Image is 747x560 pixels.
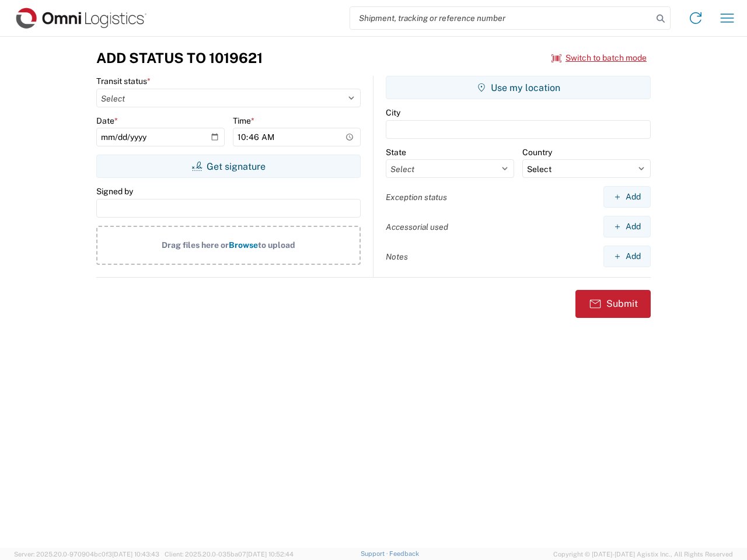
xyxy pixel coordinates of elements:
[386,76,651,99] button: Use my location
[350,7,652,29] input: Shipment, tracking or reference number
[112,551,159,558] span: [DATE] 10:43:43
[386,107,400,118] label: City
[162,240,229,250] span: Drag files here or
[553,549,733,559] span: Copyright © [DATE]-[DATE] Agistix Inc., All Rights Reserved
[575,290,651,318] button: Submit
[233,116,254,126] label: Time
[96,116,118,126] label: Date
[229,240,258,250] span: Browse
[361,550,390,557] a: Support
[603,246,651,267] button: Add
[258,240,295,250] span: to upload
[603,216,651,237] button: Add
[522,147,552,157] label: Country
[96,186,133,197] label: Signed by
[386,251,408,262] label: Notes
[246,551,294,558] span: [DATE] 10:52:44
[96,155,361,178] button: Get signature
[551,48,647,68] button: Switch to batch mode
[603,186,651,208] button: Add
[96,50,263,66] h3: Add Status to 1019621
[386,192,447,202] label: Exception status
[14,551,159,558] span: Server: 2025.20.0-970904bc0f3
[96,76,151,86] label: Transit status
[165,551,294,558] span: Client: 2025.20.0-035ba07
[389,550,419,557] a: Feedback
[386,222,448,232] label: Accessorial used
[386,147,406,157] label: State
